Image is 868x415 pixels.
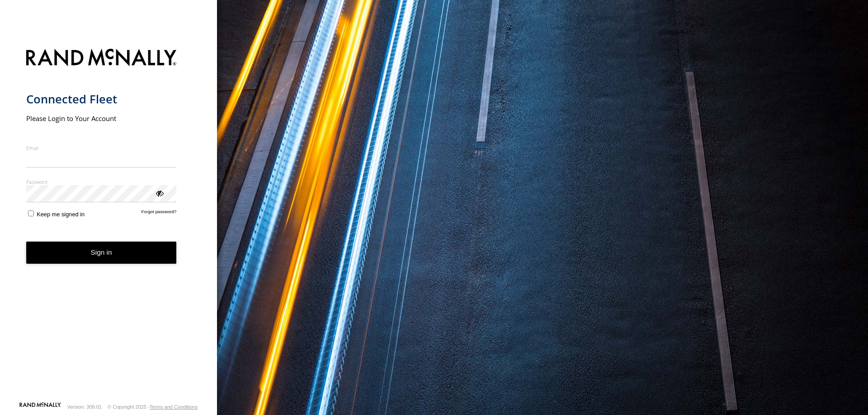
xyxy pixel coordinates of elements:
[26,178,177,185] label: Password
[26,47,177,70] img: Rand McNally
[108,404,198,410] div: © Copyright 2025 -
[37,211,85,218] span: Keep me signed in
[26,43,191,401] form: main
[28,210,34,216] input: Keep me signed in
[67,404,102,410] div: Version: 309.01
[142,209,177,218] a: Forgot password?
[19,402,61,411] a: Visit our Website
[26,92,177,107] h1: Connected Fleet
[26,114,177,123] h2: Please Login to Your Account
[150,404,198,410] a: Terms and Conditions
[26,242,177,264] button: Sign in
[155,188,164,197] div: ViewPassword
[26,145,177,151] label: Email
